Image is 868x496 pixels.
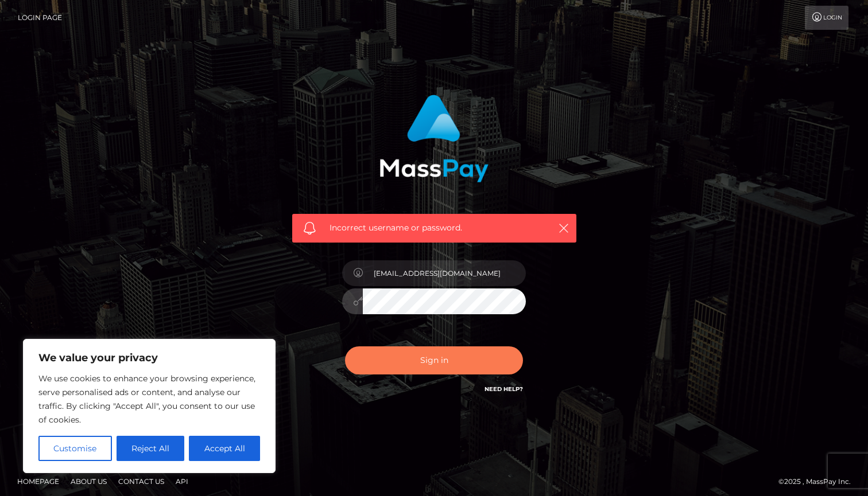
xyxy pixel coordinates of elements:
a: Login Page [18,6,62,30]
input: Username... [363,260,526,286]
a: API [171,472,193,490]
a: About Us [66,472,111,490]
span: Incorrect username or password. [330,222,539,234]
p: We use cookies to enhance your browsing experience, serve personalised ads or content, and analys... [38,372,260,427]
button: Sign in [345,346,523,374]
div: We value your privacy [23,339,276,473]
button: Reject All [117,436,185,461]
img: MassPay Login [379,95,489,182]
a: Login [805,6,848,30]
p: We value your privacy [38,351,260,365]
a: Homepage [13,472,64,490]
button: Customise [38,436,112,461]
a: Contact Us [114,472,169,490]
a: Need Help? [485,385,523,393]
button: Accept All [189,436,260,461]
div: © 2025 , MassPay Inc. [778,475,859,488]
